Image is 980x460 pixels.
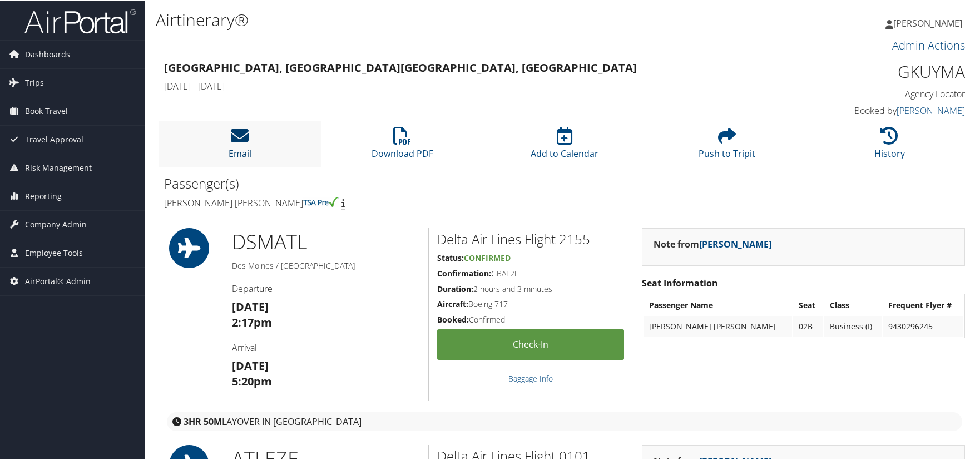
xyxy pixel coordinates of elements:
[232,314,272,329] strong: 2:17pm
[229,132,251,159] a: Email
[156,7,701,31] h1: Airtinerary®
[824,294,882,314] th: Class
[508,372,553,383] a: Baggage Info
[232,373,272,388] strong: 5:20pm
[372,132,433,159] a: Download PDF
[642,276,718,288] strong: Seat Information
[437,283,625,294] h5: 2 hours and 3 minutes
[167,411,962,430] div: layover in [GEOGRAPHIC_DATA]
[437,229,625,248] h2: Delta Air Lines Flight 2155
[437,313,625,324] h5: Confirmed
[893,16,962,28] span: [PERSON_NAME]
[25,39,70,67] span: Dashboards
[164,59,637,74] strong: [GEOGRAPHIC_DATA], [GEOGRAPHIC_DATA] [GEOGRAPHIC_DATA], [GEOGRAPHIC_DATA]
[883,315,963,335] td: 9430296245
[232,259,420,270] h5: Des Moines / [GEOGRAPHIC_DATA]
[699,237,771,249] a: [PERSON_NAME]
[25,153,92,181] span: Risk Management
[699,132,755,159] a: Push to Tripit
[793,315,823,335] td: 02B
[232,298,269,313] strong: [DATE]
[892,37,965,52] a: Admin Actions
[232,227,420,255] h1: DSM ATL
[437,298,625,309] h5: Boeing 717
[644,294,792,314] th: Passenger Name
[437,283,473,293] strong: Duration:
[24,7,136,33] img: airportal-logo.png
[437,267,625,278] h5: GBAL2I
[25,96,68,124] span: Book Travel
[25,210,87,238] span: Company Admin
[464,251,511,262] span: Confirmed
[25,181,62,209] span: Reporting
[25,238,83,266] span: Employee Tools
[164,196,556,208] h4: [PERSON_NAME] [PERSON_NAME]
[874,132,905,159] a: History
[184,414,222,427] strong: 3HR 50M
[654,237,771,249] strong: Note from
[778,87,966,99] h4: Agency Locator
[824,315,882,335] td: Business (I)
[303,196,339,206] img: tsa-precheck.png
[437,298,468,308] strong: Aircraft:
[883,294,963,314] th: Frequent Flyer #
[25,125,83,152] span: Travel Approval
[437,328,625,359] a: Check-in
[25,266,91,294] span: AirPortal® Admin
[437,267,491,278] strong: Confirmation:
[885,6,973,39] a: [PERSON_NAME]
[778,59,966,82] h1: GKUYMA
[232,357,269,372] strong: [DATE]
[25,68,44,96] span: Trips
[232,281,420,294] h4: Departure
[437,313,469,324] strong: Booked:
[232,340,420,353] h4: Arrival
[437,251,464,262] strong: Status:
[778,103,966,116] h4: Booked by
[897,103,965,116] a: [PERSON_NAME]
[164,79,761,91] h4: [DATE] - [DATE]
[793,294,823,314] th: Seat
[164,173,556,192] h2: Passenger(s)
[531,132,598,159] a: Add to Calendar
[644,315,792,335] td: [PERSON_NAME] [PERSON_NAME]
